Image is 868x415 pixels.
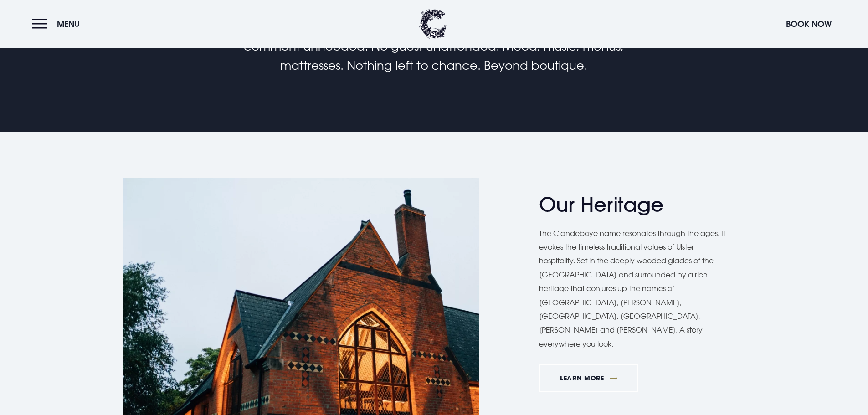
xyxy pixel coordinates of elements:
a: Learn More [539,364,638,392]
button: Book Now [781,14,836,34]
img: Clandeboye Lodge Hotel in Bangor, Northern Ireland. [123,178,479,415]
button: Menu [32,14,84,34]
span: Menu [57,19,80,29]
p: The Clandeboye name resonates through the ages. It evokes the timeless traditional values of Ulst... [539,226,726,351]
h2: Our Heritage [539,193,717,217]
img: Clandeboye Lodge [419,9,447,39]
